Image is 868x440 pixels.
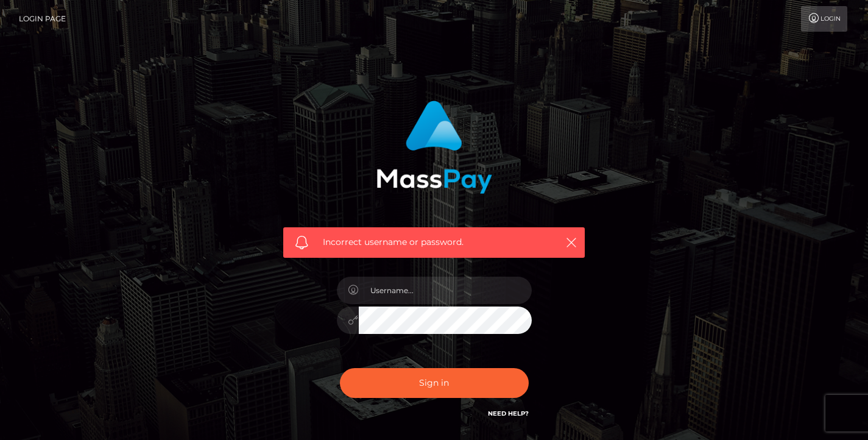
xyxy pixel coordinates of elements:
[488,410,529,417] a: Need Help?
[340,368,529,398] button: Sign in
[801,6,847,32] a: Login
[359,277,532,304] input: Username...
[19,6,66,32] a: Login Page
[323,236,545,249] span: Incorrect username or password.
[376,101,492,194] img: MassPay Login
